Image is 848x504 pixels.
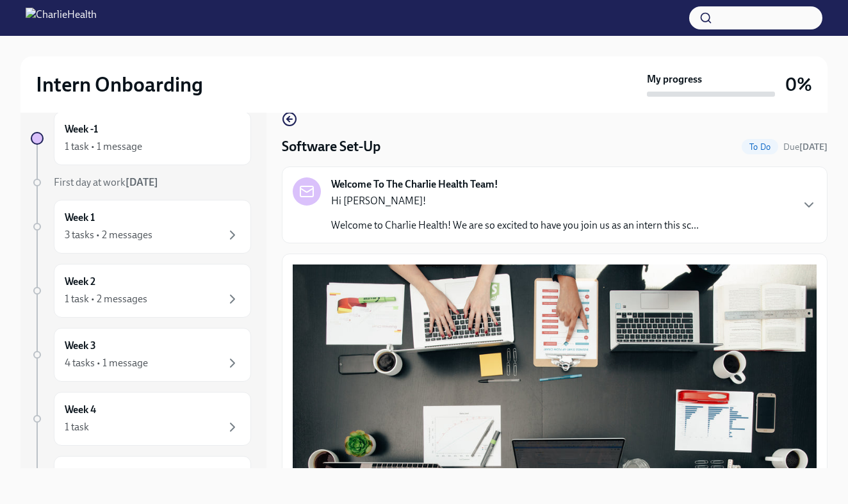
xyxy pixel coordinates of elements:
[65,275,95,289] h6: Week 2
[31,264,251,318] a: Week 21 task • 2 messages
[126,176,158,188] strong: [DATE]
[65,140,142,154] div: 1 task • 1 message
[65,467,96,481] h6: Week 5
[799,142,828,152] strong: [DATE]
[331,218,699,232] p: Welcome to Charlie Health! We are so excited to have you join us as an intern this sc...
[785,73,812,96] h3: 0%
[65,356,148,370] div: 4 tasks • 1 message
[65,122,98,136] h6: Week -1
[36,72,203,97] h2: Intern Onboarding
[783,142,828,152] span: Due
[31,328,251,382] a: Week 34 tasks • 1 message
[331,194,699,208] p: Hi [PERSON_NAME]!
[54,176,158,188] span: First day at work
[65,292,147,306] div: 1 task • 2 messages
[31,111,251,165] a: Week -11 task • 1 message
[331,177,498,191] strong: Welcome To The Charlie Health Team!
[783,141,828,153] span: September 9th, 2025 07:00
[647,72,702,86] strong: My progress
[31,200,251,254] a: Week 13 tasks • 2 messages
[65,403,96,417] h6: Week 4
[31,392,251,446] a: Week 41 task
[65,211,95,225] h6: Week 1
[282,137,380,156] h4: Software Set-Up
[65,420,89,434] div: 1 task
[26,8,97,28] img: CharlieHealth
[31,175,251,190] a: First day at work[DATE]
[65,228,152,242] div: 3 tasks • 2 messages
[742,142,778,152] span: To Do
[65,339,96,353] h6: Week 3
